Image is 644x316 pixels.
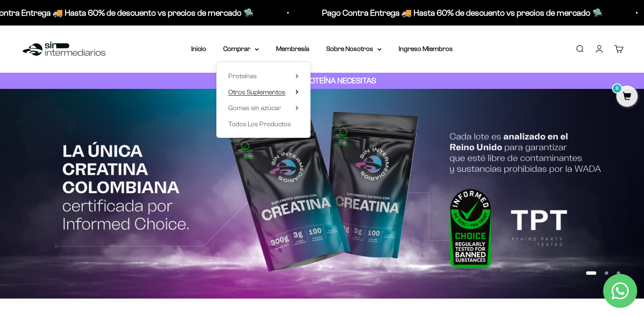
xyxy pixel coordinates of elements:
summary: Sobre Nosotros [326,43,382,54]
a: Todos Los Productos [228,119,299,130]
mark: 0 [612,83,622,94]
summary: Proteínas [228,71,299,82]
summary: Comprar [223,43,259,54]
a: Ingreso Miembros [399,45,453,52]
span: Proteínas [228,72,257,80]
strong: CUANTA PROTEÍNA NECESITAS [268,76,376,85]
summary: Otros Suplementos [228,87,299,98]
a: Inicio [191,45,206,52]
a: Membresía [276,45,309,52]
a: 0 [616,92,638,102]
span: Otros Suplementos [228,88,285,96]
span: Todos Los Productos [228,120,291,128]
summary: Gomas sin azúcar [228,102,299,114]
span: Gomas sin azúcar [228,104,281,111]
p: Pago Contra Entrega 🚚 Hasta 60% de descuento vs precios de mercado 🛸 [322,6,603,20]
